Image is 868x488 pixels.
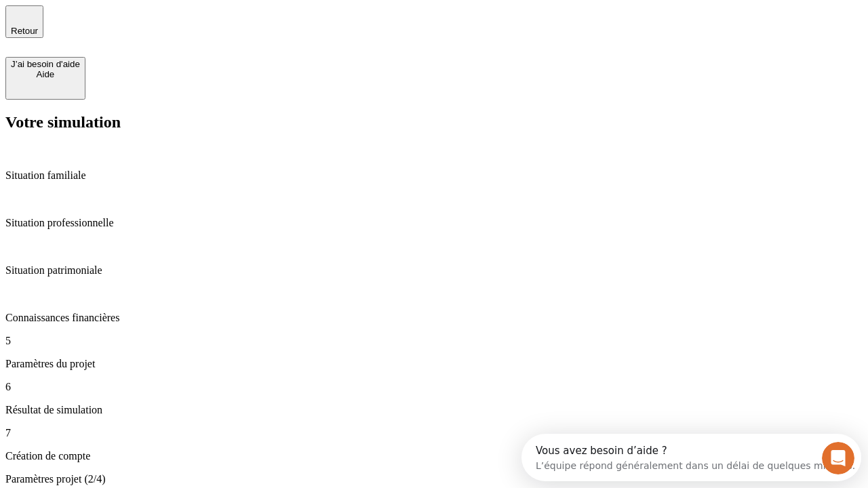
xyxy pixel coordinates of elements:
[5,217,863,229] p: Situation professionnelle
[822,442,854,474] iframe: Intercom live chat
[5,312,863,324] p: Connaissances financières
[5,450,863,462] p: Création de compte
[521,434,861,481] iframe: Intercom live chat discovery launcher
[5,335,863,347] p: 5
[14,22,334,37] div: L’équipe répond généralement dans un délai de quelques minutes.
[5,264,863,277] p: Situation patrimoniale
[5,113,863,131] h2: Votre simulation
[5,5,374,43] div: Ouvrir le Messenger Intercom
[5,473,863,485] p: Paramètres projet (2/4)
[5,57,85,100] button: J’ai besoin d'aideAide
[5,5,43,38] button: Retour
[5,358,863,370] p: Paramètres du projet
[5,169,863,182] p: Situation familiale
[11,69,80,79] div: Aide
[5,381,863,393] p: 6
[11,59,80,69] div: J’ai besoin d'aide
[14,12,334,22] div: Vous avez besoin d’aide ?
[5,404,863,416] p: Résultat de simulation
[11,26,38,36] span: Retour
[5,427,863,439] p: 7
